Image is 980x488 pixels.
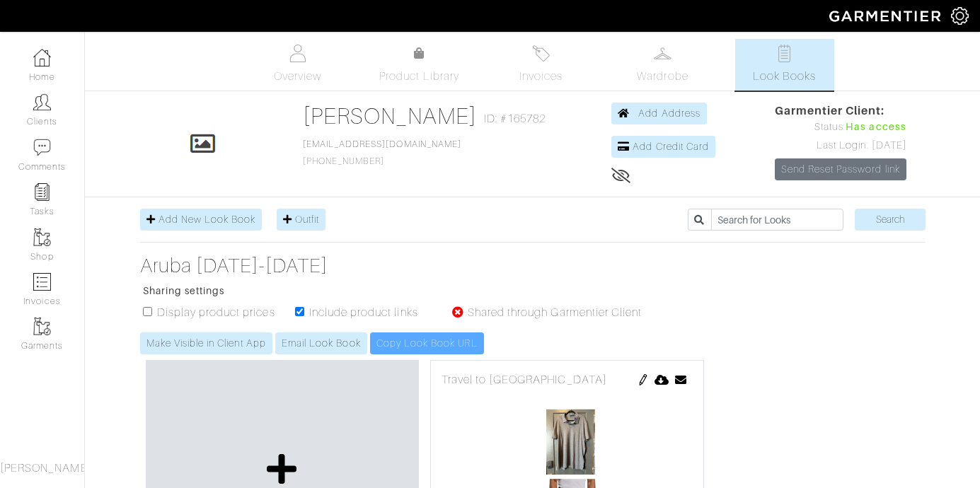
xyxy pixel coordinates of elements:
[846,120,906,135] span: Has access
[735,39,834,91] a: Look Books
[143,284,657,298] p: Sharing settings
[33,183,51,201] img: reminder-icon-8004d30b9f0a5d33ae49ab947aed9ed385cf756f9e5892f1edd6e32f2345188e.png
[274,68,321,85] span: Overview
[33,273,51,291] img: orders-icon-0abe47150d42831381b5fb84f609e132dff9fe21cb692f30cb5eec754e2cba89.png
[33,49,51,66] img: dashboard-icon-dbcd8f5a0b271acd01030246c82b418ddd0df26cd7fceb0bd07c9910d44c42f6.png
[611,103,707,124] a: Add Address
[158,214,256,225] span: Add New Look Book
[855,209,926,231] input: Search
[951,7,969,25] img: gear-icon-white-bd11855cb880d31180b6d7d6211b90ccbf57a29d726f0c71d8c61bd08dd39cc2.png
[33,228,51,246] img: garments-icon-b7da505a4dc4fd61783c78ac3ca0ef83fa9d6f193b1c9dc38574b1d14d53ca28.png
[140,332,272,354] a: Make Visible in Client App
[637,68,688,85] span: Wardrobe
[157,304,275,321] label: Display product prices
[611,136,715,158] a: Add Credit Card
[654,45,671,62] img: wardrobe-487a4870c1b7c33e795ec22d11cfc2ed9d08956e64fb3008fe2437562e282088.svg
[633,141,709,152] span: Add Credit Card
[309,304,418,321] label: Include product links
[303,139,461,149] a: [EMAIL_ADDRESS][DOMAIN_NAME]
[492,39,591,91] a: Invoices
[468,304,642,321] label: Shared through Garmentier Client
[140,254,657,278] a: Aruba [DATE]-[DATE]
[140,209,263,231] a: Add New Look Book
[370,45,469,85] a: Product Library
[775,158,906,180] a: Send Reset Password link
[303,139,461,166] span: [PHONE_NUMBER]
[484,110,546,127] span: ID: #165782
[753,68,816,85] span: Look Books
[638,374,649,385] img: pen-cf24a1663064a2ec1b9c1bd2387e9de7a2fa800b781884d57f21acf72779bad2.png
[275,332,367,354] a: Email Look Book
[638,108,701,119] span: Add Address
[33,318,51,335] img: garments-icon-b7da505a4dc4fd61783c78ac3ca0ef83fa9d6f193b1c9dc38574b1d14d53ca28.png
[289,45,306,62] img: basicinfo-40fd8af6dae0f16599ec9e87c0ef1c0a1fdea2edbe929e3d69a839185d80c458.svg
[775,103,906,120] span: Garmentier Client:
[775,120,906,135] div: Status:
[776,45,793,62] img: todo-9ac3debb85659649dc8f770b8b6100bb5dab4b48dedcbae339e5042a72dfd3cc.svg
[379,68,459,85] span: Product Library
[442,371,693,388] div: Travel to [GEOGRAPHIC_DATA]
[295,214,319,225] span: Outfit
[33,139,51,156] img: comment-icon-a0a6a9ef722e966f86d9cbdc48e553b5cf19dbc54f86b18d962a5391bc8f6eb6.png
[33,93,51,111] img: clients-icon-6bae9207a08558b7cb47a8932f037763ab4055f8c8b6bfacd5dc20c3e0201464.png
[248,39,347,91] a: Overview
[711,209,843,231] input: Search for Looks
[519,68,563,85] span: Invoices
[613,39,713,91] a: Wardrobe
[532,45,550,62] img: orders-27d20c2124de7fd6de4e0e44c1d41de31381a507db9b33961299e4e07d508b8c.svg
[822,4,951,28] img: garmentier-logo-header-white-b43fb05a5012e4ada735d5af1a66efaba907eab6374d6393d1fbf88cb4ef424d.png
[303,103,478,129] a: [PERSON_NAME]
[277,209,325,231] a: Outfit
[775,138,906,153] div: Last Login: [DATE]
